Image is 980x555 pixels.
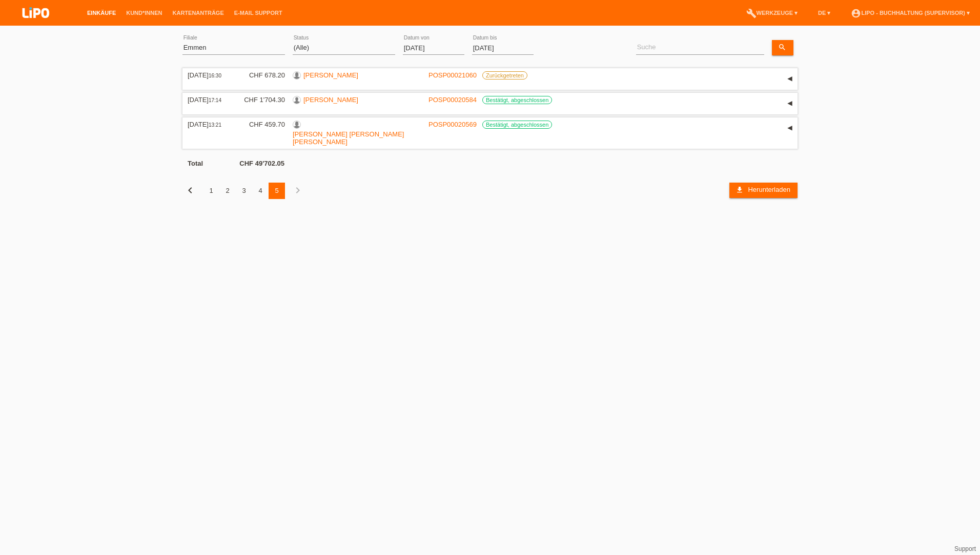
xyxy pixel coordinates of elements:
div: 5 [269,183,285,199]
label: Bestätigt, abgeschlossen [482,121,552,129]
label: Bestätigt, abgeschlossen [482,96,552,104]
a: [PERSON_NAME] [303,96,358,104]
div: CHF 678.20 [236,71,285,79]
a: [PERSON_NAME] [PERSON_NAME] [PERSON_NAME] [293,130,404,146]
div: auf-/zuklappen [782,121,798,136]
span: 17:14 [209,97,221,103]
a: Kartenanträge [168,10,229,16]
a: Support [954,545,976,552]
div: 2 [219,183,236,199]
span: 16:30 [209,73,221,78]
a: download Herunterladen [729,183,798,198]
div: [DATE] [188,71,229,79]
i: build [746,8,757,18]
label: Zurückgetreten [482,71,527,80]
div: 1 [203,183,219,199]
div: 3 [236,183,252,199]
div: 4 [252,183,269,199]
span: Herunterladen [748,186,790,193]
i: chevron_left [184,184,196,196]
i: chevron_right [292,184,304,196]
a: Einkäufe [82,10,121,16]
div: [DATE] [188,121,229,128]
b: Total [188,160,203,167]
i: download [736,186,744,194]
a: POSP00020584 [428,96,477,104]
i: search [778,43,786,51]
a: LIPO pay [10,21,62,29]
a: [PERSON_NAME] [303,71,358,79]
a: POSP00020569 [428,121,477,128]
div: CHF 459.70 [236,121,285,128]
a: buildWerkzeuge ▾ [741,10,803,16]
a: E-Mail Support [229,10,288,16]
a: POSP00021060 [428,71,477,79]
a: Kund*innen [121,10,167,16]
div: auf-/zuklappen [782,71,798,87]
div: [DATE] [188,96,229,104]
a: account_circleLIPO - Buchhaltung (Supervisor) ▾ [846,10,975,16]
a: search [772,40,793,55]
b: CHF 49'702.05 [239,160,284,167]
div: auf-/zuklappen [782,96,798,111]
span: 13:21 [209,122,221,128]
div: CHF 1'704.30 [236,96,285,104]
i: account_circle [851,8,861,18]
a: DE ▾ [813,10,835,16]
